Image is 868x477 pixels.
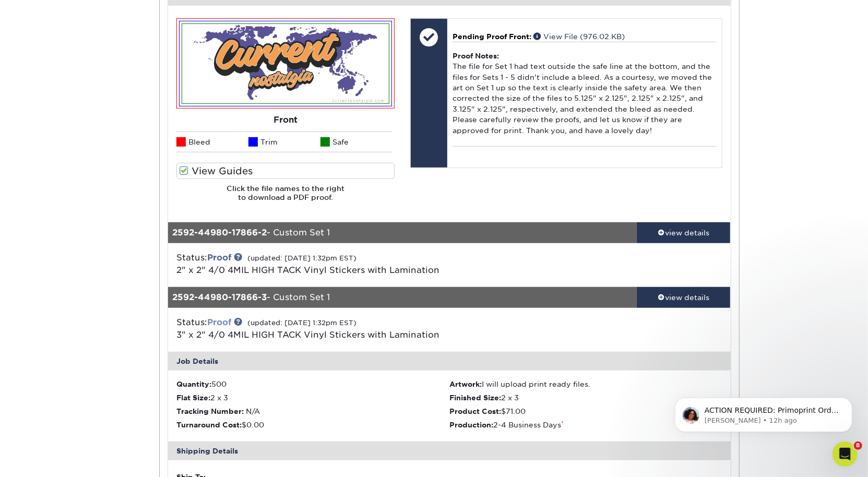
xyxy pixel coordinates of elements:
[169,316,543,341] div: Status:
[176,330,439,340] span: 3" x 2" 4/0 4MIL HIGH TACK Vinyl Stickers with Lamination
[168,352,731,371] div: Job Details
[637,228,731,238] div: view details
[659,376,868,449] iframe: Intercom notifications message
[246,407,260,415] span: N/A
[854,442,862,450] span: 8
[247,254,356,262] small: (updated: [DATE] 1:32pm EST)
[207,253,231,263] a: Proof
[637,222,731,243] a: view details
[176,379,449,389] li: 500
[449,392,722,403] li: 2 x 3
[176,265,439,275] span: 2" x 2" 4/0 4MIL HIGH TACK Vinyl Stickers with Lamination
[169,252,543,277] div: Status:
[176,407,244,415] strong: Tracking Number:
[176,380,211,388] strong: Quantity:
[453,52,499,60] strong: Proof Notes:
[449,380,482,388] strong: Artwork:
[248,132,320,152] li: Trim
[168,222,637,243] div: - Custom Set 1
[176,392,449,403] li: 2 x 3
[172,292,267,302] strong: 2592-44980-17866-3
[449,406,722,416] li: $71.00
[176,163,395,179] label: View Guides
[449,379,722,389] li: I will upload print ready files.
[176,420,449,430] li: $0.00
[172,228,267,237] strong: 2592-44980-17866-2
[247,319,356,327] small: (updated: [DATE] 1:32pm EST)
[449,421,493,429] strong: Production:
[637,287,731,308] a: view details
[176,421,242,429] strong: Turnaround Cost:
[637,292,731,303] div: view details
[168,287,637,308] div: - Custom Set 1
[453,42,716,147] div: The file for Set 1 had text outside the safe line at the bottom, and the files for Sets 1 - 5 did...
[176,393,210,402] strong: Flat Size:
[449,407,501,415] strong: Product Cost:
[207,317,231,327] a: Proof
[449,393,501,402] strong: Finished Size:
[453,32,531,41] span: Pending Proof Front:
[168,442,731,460] div: Shipping Details
[533,32,625,41] a: View File (976.02 KB)
[176,109,395,132] div: Front
[833,442,858,467] iframe: Intercom live chat
[176,132,248,152] li: Bleed
[3,445,89,473] iframe: Google Customer Reviews
[449,420,722,430] li: 2-4 Business Days
[176,184,395,210] h6: Click the file names to the right to download a PDF proof.
[320,132,393,152] li: Safe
